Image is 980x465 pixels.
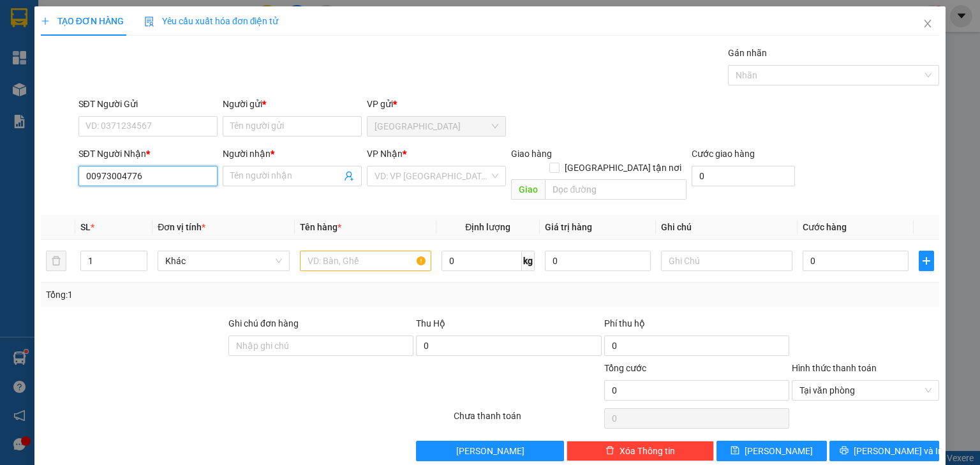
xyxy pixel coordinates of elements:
[367,97,506,111] div: VP gửi
[829,441,940,461] button: printer[PERSON_NAME] và In
[452,409,602,431] div: Chưa thanh toán
[80,222,91,232] span: SL
[620,444,675,458] span: Xóa Thông tin
[545,222,592,232] span: Giá trị hàng
[46,288,379,302] div: Tổng: 1
[792,363,877,373] label: Hình thức thanh toán
[854,444,943,458] span: [PERSON_NAME] và In
[731,446,739,456] span: save
[567,441,714,461] button: deleteXóa Thông tin
[300,251,431,271] input: VD: Bàn, Ghế
[78,97,218,111] div: SĐT Người Gửi
[692,149,755,159] label: Cước giao hàng
[158,222,205,232] span: Đơn vị tính
[840,446,849,456] span: printer
[604,316,789,336] div: Phí thu hộ
[456,444,524,458] span: [PERSON_NAME]
[799,381,932,400] span: Tại văn phòng
[165,251,281,270] span: Khác
[41,17,50,26] span: plus
[228,336,413,356] input: Ghi chú đơn hàng
[522,251,535,271] span: kg
[545,251,651,271] input: 0
[144,16,279,26] span: Yêu cầu xuất hóa đơn điện tử
[416,318,445,328] span: Thu Hộ
[604,363,646,373] span: Tổng cước
[46,251,66,271] button: delete
[367,149,403,159] span: VP Nhận
[300,222,341,232] span: Tên hàng
[661,251,792,271] input: Ghi Chú
[511,149,552,159] span: Giao hàng
[923,18,933,29] span: close
[465,222,510,232] span: Định lượng
[228,318,299,328] label: Ghi chú đơn hàng
[223,97,362,111] div: Người gửi
[375,117,498,136] span: Sài Gòn
[803,222,847,232] span: Cước hàng
[605,446,614,456] span: delete
[560,161,687,175] span: [GEOGRAPHIC_DATA] tận nơi
[919,251,934,271] button: plus
[545,179,687,200] input: Dọc đường
[41,16,124,26] span: TẠO ĐƠN HÀNG
[511,179,545,200] span: Giao
[78,147,218,161] div: SĐT Người Nhận
[144,17,154,27] img: icon
[344,171,354,181] span: user-add
[745,444,813,458] span: [PERSON_NAME]
[656,215,798,240] th: Ghi chú
[919,256,933,266] span: plus
[728,48,767,58] label: Gán nhãn
[692,166,795,186] input: Cước giao hàng
[223,147,362,161] div: Người nhận
[716,441,827,461] button: save[PERSON_NAME]
[910,6,946,42] button: Close
[416,441,563,461] button: [PERSON_NAME]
